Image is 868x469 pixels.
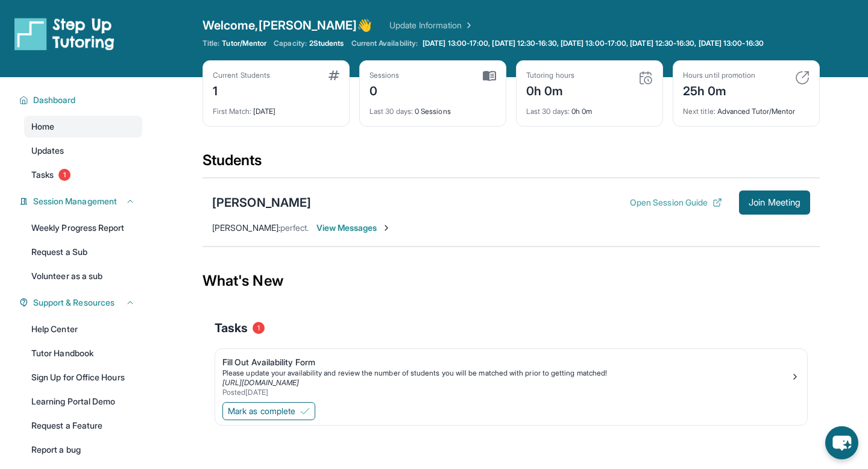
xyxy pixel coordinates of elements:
button: chat-button [825,426,858,459]
button: Join Meeting [739,190,810,215]
div: 25h 0m [683,80,755,99]
a: [DATE] 13:00-17:00, [DATE] 12:30-16:30, [DATE] 13:00-17:00, [DATE] 12:30-16:30, [DATE] 13:00-16:30 [420,39,766,48]
span: Tasks [31,169,54,181]
a: Help Center [24,318,142,340]
div: Hours until promotion [683,71,755,80]
div: 0h 0m [526,99,653,116]
div: 0h 0m [526,80,574,99]
img: Chevron Right [462,19,474,31]
img: logo [14,17,115,51]
img: card [483,71,496,81]
div: Tutoring hours [526,71,574,80]
span: Mark as complete [228,405,295,417]
span: Next title : [683,107,715,116]
button: Open Session Guide [630,197,722,209]
span: Current Availability: [351,39,418,48]
span: Home [31,121,54,133]
span: [PERSON_NAME] : [212,222,280,233]
img: card [795,71,810,85]
span: Support & Resources [33,297,115,309]
div: Posted [DATE] [222,388,790,397]
a: Request a Feature [24,415,142,436]
span: Title: [203,39,219,48]
div: [DATE] [213,99,339,116]
span: 1 [253,322,265,334]
button: Dashboard [28,94,135,106]
span: Tutor/Mentor [222,39,266,48]
button: Mark as complete [222,402,315,420]
div: Current Students [213,71,270,80]
span: Tasks [215,319,248,336]
a: Updates [24,140,142,162]
span: Updates [31,145,64,157]
a: Volunteer as a sub [24,265,142,287]
div: Sessions [370,71,400,80]
span: Last 30 days : [370,107,413,116]
div: Advanced Tutor/Mentor [683,99,810,116]
span: 2 Students [309,39,344,48]
div: Please update your availability and review the number of students you will be matched with prior ... [222,368,790,378]
span: View Messages [316,222,392,234]
a: Sign Up for Office Hours [24,367,142,388]
a: Tasks1 [24,164,142,186]
span: [DATE] 13:00-17:00, [DATE] 12:30-16:30, [DATE] 13:00-17:00, [DATE] 12:30-16:30, [DATE] 13:00-16:30 [423,39,764,48]
span: Join Meeting [749,199,800,206]
span: perfect. [280,222,309,233]
div: What's New [203,254,820,307]
a: Weekly Progress Report [24,217,142,239]
span: Welcome, [PERSON_NAME] 👋 [203,17,373,34]
span: Dashboard [33,94,76,106]
button: Support & Resources [28,297,135,309]
div: [PERSON_NAME] [212,194,311,211]
span: 1 [58,169,71,181]
span: Session Management [33,195,117,207]
span: Last 30 days : [526,107,570,116]
span: Capacity: [274,39,307,48]
div: Fill Out Availability Form [222,356,790,368]
a: Learning Portal Demo [24,391,142,412]
div: 0 Sessions [370,99,496,116]
a: Fill Out Availability FormPlease update your availability and review the number of students you w... [215,349,807,400]
img: card [329,71,339,80]
a: [URL][DOMAIN_NAME] [222,378,299,387]
button: Session Management [28,195,135,207]
a: Report a bug [24,439,142,461]
img: Mark as complete [300,406,310,416]
div: 0 [370,80,400,99]
span: First Match : [213,107,251,116]
a: Request a Sub [24,241,142,263]
div: Students [203,151,820,177]
a: Home [24,116,142,137]
a: Update Information [389,19,474,31]
img: card [638,71,653,85]
div: 1 [213,80,270,99]
a: Tutor Handbook [24,342,142,364]
img: Chevron-Right [382,223,391,233]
